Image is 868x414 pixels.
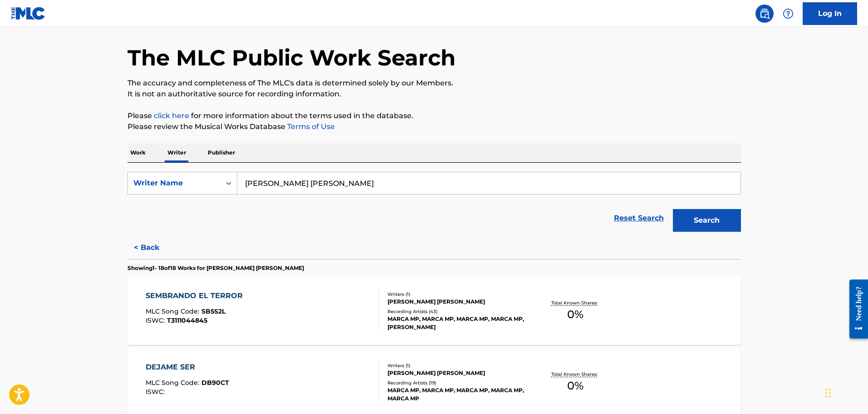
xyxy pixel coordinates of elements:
div: Recording Artists ( 43 ) [387,308,525,315]
span: T3111044845 [167,316,207,324]
button: Search [673,209,741,232]
p: Showing 1 - 18 of 18 Works for [PERSON_NAME] [PERSON_NAME] [128,264,304,272]
a: Reset Search [609,208,668,228]
iframe: Chat Widget [823,370,868,414]
span: 0 % [567,306,584,323]
span: MLC Song Code : [146,379,201,387]
h1: The MLC Public Work Search [128,44,456,71]
div: Writer Name [133,178,215,189]
a: click here [154,111,189,120]
iframe: Resource Center [843,272,868,345]
span: SB5S2L [201,307,226,315]
form: Search Form [128,172,741,236]
p: Please for more information about the terms used in the database. [128,110,741,121]
div: MARCA MP, MARCA MP, MARCA MP, MARCA MP, MARCA MP [387,386,525,403]
p: Publisher [205,143,238,162]
div: SEMBRANDO EL TERROR [146,290,247,301]
div: [PERSON_NAME] [PERSON_NAME] [387,298,525,306]
span: MLC Song Code : [146,307,201,315]
p: The accuracy and completeness of The MLC's data is determined solely by our Members. [128,78,741,89]
span: 0 % [567,378,584,394]
p: Please review the Musical Works Database [128,121,741,132]
span: ISWC : [146,316,167,324]
p: Total Known Shares: [551,371,600,378]
div: [PERSON_NAME] [PERSON_NAME] [387,369,525,377]
p: Writer [165,143,189,162]
img: MLC Logo [11,7,46,20]
a: SEMBRANDO EL TERRORMLC Song Code:SB5S2LISWC:T3111044845Writers (1)[PERSON_NAME] [PERSON_NAME]Reco... [128,277,741,345]
span: ISWC : [146,388,167,396]
div: Drag [825,379,831,407]
p: Work [128,143,148,162]
div: Writers ( 1 ) [387,291,525,298]
a: Log In [803,2,857,25]
div: MARCA MP, MARCA MP, MARCA MP, MARCA MP, [PERSON_NAME] [387,315,525,331]
div: Writers ( 1 ) [387,362,525,369]
img: help [783,8,794,19]
span: DB90CT [201,379,229,387]
div: DEJAME SER [146,362,229,373]
a: Terms of Use [285,122,335,131]
img: search [759,8,770,19]
button: < Back [128,236,182,259]
p: It is not an authoritative source for recording information. [128,89,741,100]
div: Help [779,5,797,23]
div: Recording Artists ( 19 ) [387,379,525,386]
a: Public Search [755,5,774,23]
p: Total Known Shares: [551,299,600,306]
